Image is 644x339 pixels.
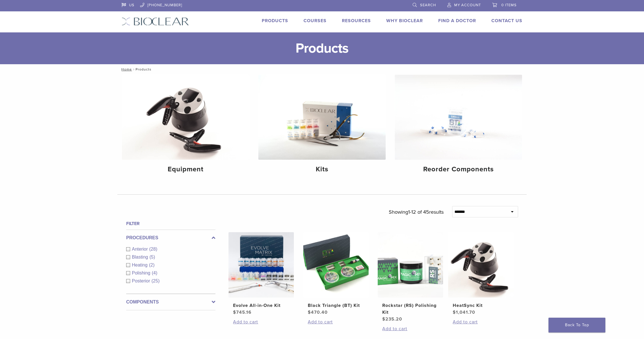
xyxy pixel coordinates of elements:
img: Evolve All-in-One Kit [228,232,294,298]
a: Add to cart: “Rockstar (RS) Polishing Kit” [382,325,439,332]
img: Rockstar (RS) Polishing Kit [378,232,443,298]
a: Courses [304,18,327,24]
h4: Equipment [126,164,245,174]
span: $ [453,309,456,315]
a: Contact Us [491,18,522,24]
span: (2) [149,263,155,267]
h2: Evolve All-in-One Kit [233,302,289,309]
h2: HeatSync Kit [453,302,509,309]
a: Find A Doctor [438,18,476,24]
a: HeatSync KitHeatSync Kit $1,041.70 [448,232,514,316]
h2: Rockstar (RS) Polishing Kit [382,302,439,316]
a: Home [120,67,132,71]
span: Anterior [132,247,149,251]
bdi: 1,041.70 [453,309,475,315]
a: Evolve All-in-One KitEvolve All-in-One Kit $745.16 [228,232,294,316]
a: Add to cart: “Black Triangle (BT) Kit” [308,319,364,325]
span: Heating [132,263,149,267]
span: (28) [149,247,157,251]
img: Black Triangle (BT) Kit [303,232,369,298]
bdi: 745.16 [233,309,252,315]
bdi: 470.40 [308,309,328,315]
a: Back To Top [549,318,605,332]
a: Equipment [122,75,249,178]
label: Components [126,299,215,305]
span: My Account [454,3,481,7]
span: / [132,68,136,71]
h4: Filter [126,220,215,227]
span: Blasting [132,255,149,259]
img: Reorder Components [395,75,522,160]
a: Reorder Components [395,75,522,178]
h4: Reorder Components [399,164,518,174]
a: Products [262,18,288,24]
a: Add to cart: “Evolve All-in-One Kit” [233,319,289,325]
a: Black Triangle (BT) KitBlack Triangle (BT) Kit $470.40 [303,232,369,316]
span: Search [420,3,436,7]
h2: Black Triangle (BT) Kit [308,302,364,309]
a: Resources [342,18,371,24]
a: Why Bioclear [386,18,423,24]
span: (5) [149,255,155,259]
img: Kits [258,75,386,160]
bdi: 235.20 [382,316,402,322]
p: Showing results [389,206,444,218]
span: 0 items [501,3,517,7]
span: $ [308,309,311,315]
span: $ [233,309,236,315]
nav: Products [117,64,527,74]
span: (4) [152,271,157,275]
img: Equipment [122,75,249,160]
img: Bioclear [122,17,189,26]
span: Posterior [132,278,151,283]
img: HeatSync Kit [448,232,514,298]
span: Polishing [132,271,152,275]
span: $ [382,316,385,322]
span: (25) [151,278,159,283]
span: 1-12 of 45 [408,209,429,215]
a: Kits [258,75,386,178]
a: Rockstar (RS) Polishing KitRockstar (RS) Polishing Kit $235.20 [377,232,444,323]
label: Procedures [126,234,215,241]
a: Add to cart: “HeatSync Kit” [453,319,509,325]
h4: Kits [263,164,381,174]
